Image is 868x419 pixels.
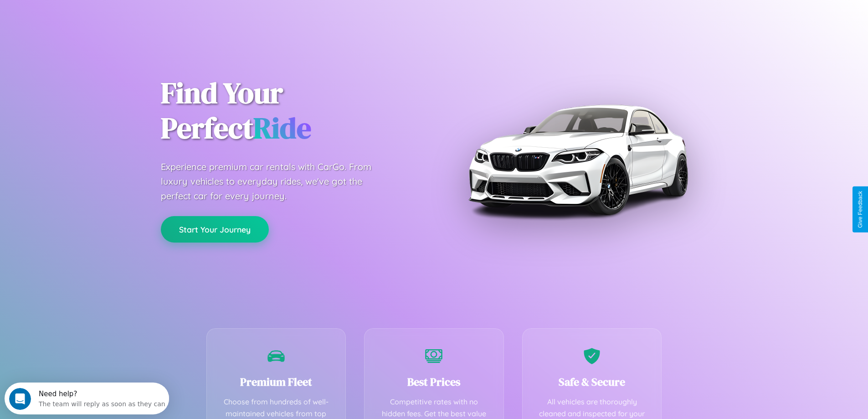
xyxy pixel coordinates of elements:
img: Premium BMW car rental vehicle [464,46,692,274]
iframe: Intercom live chat discovery launcher [5,383,169,414]
div: The team will reply as soon as they can [34,15,161,25]
div: Give Feedback [857,191,863,228]
h1: Find Your Perfect [161,76,421,146]
p: Experience premium car rentals with CarGo. From luxury vehicles to everyday rides, we've got the ... [161,160,389,203]
div: Open Intercom Messenger [4,4,169,29]
iframe: Intercom live chat [9,388,31,410]
span: Ride [253,108,311,148]
h3: Best Prices [378,374,490,389]
button: Start Your Journey [161,216,269,243]
h3: Premium Fleet [221,374,332,389]
div: Need help? [34,8,161,15]
h3: Safe & Secure [536,374,648,389]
